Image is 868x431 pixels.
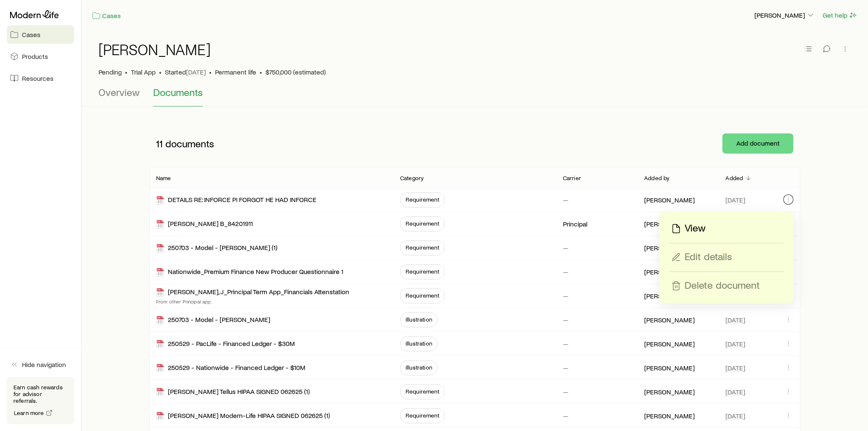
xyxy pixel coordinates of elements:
[563,340,568,348] p: —
[406,340,432,347] span: Illustration
[406,196,439,203] span: Requirement
[260,68,262,76] span: •
[209,68,212,76] span: •
[92,11,121,21] a: Cases
[644,364,695,372] p: [PERSON_NAME]
[563,268,568,276] p: —
[563,388,568,396] p: —
[406,268,439,275] span: Requirement
[726,316,746,324] span: [DATE]
[669,279,783,293] button: Delete document
[644,412,695,420] p: [PERSON_NAME]
[563,220,587,228] p: Principal
[14,410,44,416] span: Learn more
[156,287,349,297] div: [PERSON_NAME], J_Principal Term App_Financials Attenstation
[726,388,746,396] span: [DATE]
[156,195,316,205] div: DETAILS RE: INFORCE PI FORGOT HE HAD INFORCE
[400,175,424,181] p: Category
[156,339,295,349] div: 250529 - PacLife - Financed Ledger - $30M
[644,340,695,348] p: [PERSON_NAME]
[685,222,706,235] p: View
[7,69,74,88] a: Resources
[406,220,439,227] span: Requirement
[726,412,746,420] span: [DATE]
[13,384,67,404] p: Earn cash rewards for advisor referrals.
[125,68,127,76] span: •
[156,315,270,325] div: 250703 - Model - [PERSON_NAME]
[156,243,277,253] div: 250703 - Model - [PERSON_NAME] (1)
[644,268,695,276] p: [PERSON_NAME]
[669,250,783,265] button: Edit details
[406,388,439,395] span: Requirement
[644,292,695,300] p: [PERSON_NAME]
[722,133,794,154] button: Add document
[685,279,760,293] p: Delete document
[156,138,163,149] span: 11
[165,68,206,76] p: Started
[7,355,74,374] button: Hide navigation
[156,175,171,181] p: Name
[165,138,214,149] span: documents
[156,387,310,397] div: [PERSON_NAME] Tellus HIPAA SIGNED 062625 (1)
[406,364,432,371] span: Illustration
[7,47,74,66] a: Products
[685,250,732,264] p: Edit details
[156,298,349,305] p: From other Principal app.
[265,68,326,76] span: $750,000 (estimated)
[186,68,206,76] span: [DATE]
[406,412,439,419] span: Requirement
[563,364,568,372] p: —
[215,68,256,76] span: Permanent life
[156,363,305,373] div: 250529 - Nationwide - Financed Ledger - $10M
[22,74,53,82] span: Resources
[669,221,783,236] button: View
[644,175,669,181] p: Added by
[156,219,253,229] div: [PERSON_NAME] B_84201911
[644,316,695,324] p: [PERSON_NAME]
[563,412,568,420] p: —
[726,364,746,372] span: [DATE]
[563,196,568,204] p: —
[822,11,858,20] button: Get help
[563,175,581,181] p: Carrier
[644,220,695,228] p: [PERSON_NAME]
[22,52,48,61] span: Products
[7,25,74,44] a: Cases
[406,244,439,251] span: Requirement
[98,86,851,106] div: Case details tabs
[726,175,743,181] p: Added
[156,411,330,421] div: [PERSON_NAME] Modern-Life HIPAA SIGNED 062625 (1)
[644,196,695,204] p: [PERSON_NAME]
[563,244,568,252] p: —
[131,68,156,76] span: Trial App
[726,196,746,204] span: [DATE]
[156,267,343,277] div: Nationwide_Premium Finance New Producer Questionnaire 1
[754,11,815,19] p: [PERSON_NAME]
[22,360,66,369] span: Hide navigation
[98,68,122,76] p: Pending
[644,388,695,396] p: [PERSON_NAME]
[563,316,568,324] p: —
[754,11,815,21] button: [PERSON_NAME]
[563,292,568,300] p: —
[406,316,432,323] span: Illustration
[726,340,746,348] span: [DATE]
[98,41,211,58] h1: [PERSON_NAME]
[159,68,162,76] span: •
[153,86,203,98] span: Documents
[406,292,439,299] span: Requirement
[7,377,74,424] div: Earn cash rewards for advisor referrals.Learn more
[644,244,695,252] p: [PERSON_NAME]
[98,86,140,98] span: Overview
[22,30,40,39] span: Cases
